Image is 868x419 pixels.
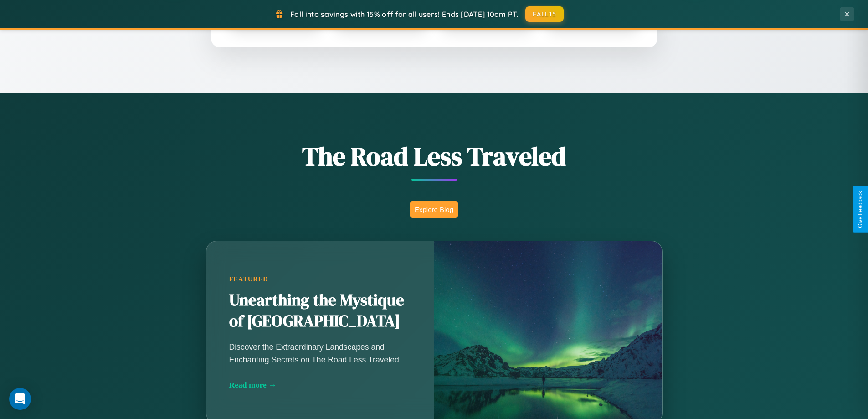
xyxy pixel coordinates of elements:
button: FALL15 [525,6,564,22]
div: Read more → [229,380,411,390]
div: Featured [229,275,411,283]
p: Discover the Extraordinary Landscapes and Enchanting Secrets on The Road Less Traveled. [229,341,411,366]
h1: The Road Less Traveled [161,139,708,174]
span: Fall into savings with 15% off for all users! Ends [DATE] 10am PT. [290,10,519,19]
div: Give Feedback [857,191,863,228]
h2: Unearthing the Mystique of [GEOGRAPHIC_DATA] [229,290,411,332]
div: Open Intercom Messenger [9,388,31,410]
button: Explore Blog [410,201,458,218]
